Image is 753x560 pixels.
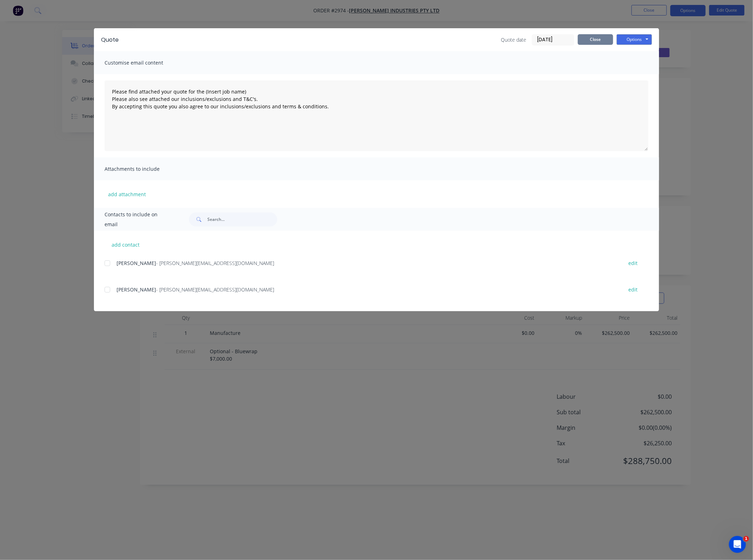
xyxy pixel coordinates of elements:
[501,36,526,43] span: Quote date
[156,286,274,293] span: - [PERSON_NAME][EMAIL_ADDRESS][DOMAIN_NAME]
[105,210,171,229] span: Contacts to include on email
[617,34,652,45] button: Options
[105,164,182,174] span: Attachments to include
[105,189,149,199] button: add attachment
[117,286,156,293] span: [PERSON_NAME]
[101,36,119,44] div: Quote
[729,536,746,553] iframe: Intercom live chat
[105,58,182,68] span: Customise email content
[156,260,274,266] span: - [PERSON_NAME][EMAIL_ADDRESS][DOMAIN_NAME]
[117,260,156,266] span: [PERSON_NAME]
[624,258,642,268] button: edit
[105,239,147,250] button: add contact
[578,34,613,45] button: Close
[743,536,749,542] span: 1
[105,80,648,151] textarea: Please find attached your quote for the (Insert job name) Please also see attached our inclusions...
[624,285,642,294] button: edit
[207,212,277,227] input: Search...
